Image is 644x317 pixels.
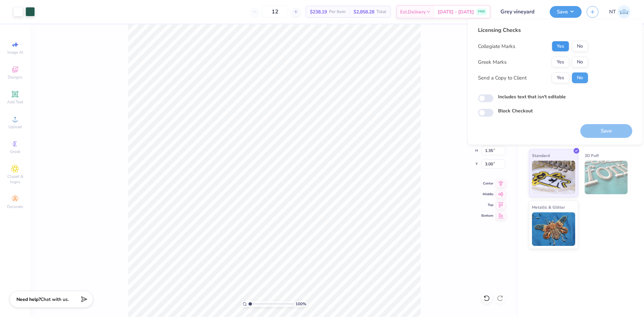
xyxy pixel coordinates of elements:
[481,213,493,218] span: Bottom
[532,161,575,194] img: Standard
[478,43,515,50] div: Collegiate Marks
[532,212,575,246] img: Metallic & Glitter
[7,50,23,55] span: Image AI
[572,72,588,83] button: No
[41,296,69,303] span: Chat with us.
[572,41,588,52] button: No
[10,149,20,154] span: Greek
[609,5,631,18] a: NT
[481,192,493,197] span: Middle
[478,9,485,14] span: FREE
[329,8,345,15] span: Per Item
[618,5,631,18] img: Nestor Talens
[262,6,288,18] input: – –
[552,72,569,83] button: Yes
[438,8,474,15] span: [DATE] - [DATE]
[296,301,306,307] span: 100 %
[495,5,545,18] input: Untitled Design
[3,174,27,184] span: Clipart & logos
[532,204,565,211] span: Metallic & Glitter
[609,8,616,16] span: NT
[478,58,506,66] div: Greek Marks
[532,152,550,159] span: Standard
[572,57,588,67] button: No
[478,74,527,82] div: Send a Copy to Client
[552,57,569,67] button: Yes
[478,26,588,34] div: Licensing Checks
[481,181,493,186] span: Center
[7,99,23,105] span: Add Text
[481,203,493,207] span: Top
[585,152,599,159] span: 3D Puff
[310,8,327,15] span: $238.19
[8,74,22,80] span: Designs
[400,8,426,15] span: Est. Delivery
[552,41,569,52] button: Yes
[16,296,41,303] strong: Need help?
[550,6,582,18] button: Save
[354,8,374,15] span: $2,858.28
[498,93,566,100] label: Includes text that isn't editable
[585,161,628,194] img: 3D Puff
[8,124,22,129] span: Upload
[7,204,23,209] span: Decorate
[498,107,533,114] label: Block Checkout
[376,8,386,15] span: Total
